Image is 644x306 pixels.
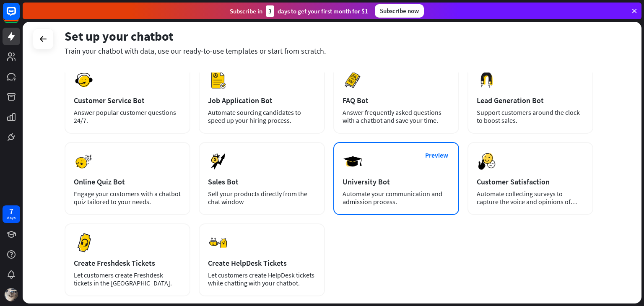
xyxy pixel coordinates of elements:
[420,148,454,163] button: Preview
[343,96,450,105] div: FAQ Bot
[208,190,315,206] div: Sell your products directly from the chat window
[208,271,315,287] div: Let customers create HelpDesk tickets while chatting with your chatbot.
[208,258,315,268] div: Create HelpDesk Tickets
[74,96,181,105] div: Customer Service Bot
[9,207,13,215] div: 7
[375,4,424,18] div: Subscribe now
[74,258,181,268] div: Create Freshdesk Tickets
[74,177,181,187] div: Online Quiz Bot
[266,5,274,17] div: 3
[74,271,181,287] div: Let customers create Freshdesk tickets in the [GEOGRAPHIC_DATA].
[65,46,593,56] div: Train your chatbot with data, use our ready-to-use templates or start from scratch.
[208,109,315,124] div: Automate sourcing candidates to speed up your hiring process.
[230,5,368,17] div: Subscribe in days to get your first month for $1
[477,96,584,105] div: Lead Generation Bot
[343,190,450,206] div: Automate your communication and admission process.
[343,177,450,187] div: University Bot
[74,109,181,124] div: Answer popular customer questions 24/7.
[477,177,584,187] div: Customer Satisfaction
[208,96,315,105] div: Job Application Bot
[477,109,584,124] div: Support customers around the clock to boost sales.
[477,190,584,206] div: Automate collecting surveys to capture the voice and opinions of your customers.
[343,109,450,124] div: Answer frequently asked questions with a chatbot and save your time.
[65,28,593,44] div: Set up your chatbot
[7,215,16,221] div: days
[7,3,32,29] button: Open LiveChat chat widget
[208,177,315,187] div: Sales Bot
[3,205,20,223] a: 7 days
[74,190,181,206] div: Engage your customers with a chatbot quiz tailored to your needs.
